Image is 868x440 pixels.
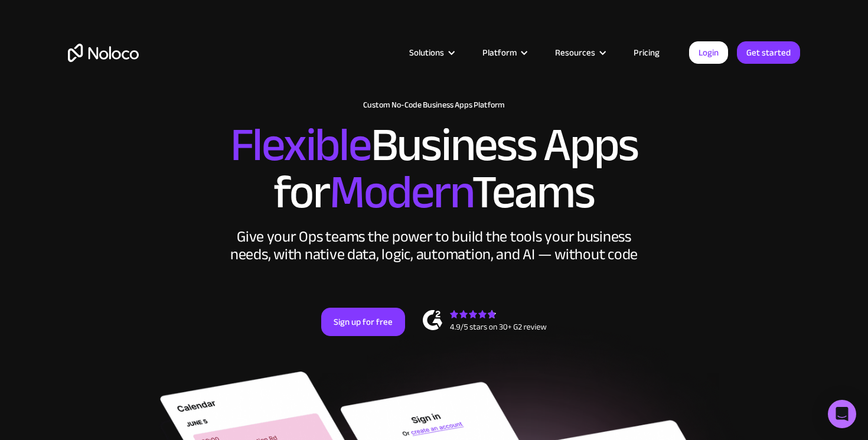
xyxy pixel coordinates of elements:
div: Give your Ops teams the power to build the tools your business needs, with native data, logic, au... [227,228,641,263]
div: Solutions [409,45,444,60]
a: Get started [737,41,800,64]
span: Modern [329,148,472,236]
a: Login [689,41,728,64]
div: Solutions [394,45,468,60]
div: Open Intercom Messenger [828,400,856,428]
div: Resources [540,45,619,60]
a: Sign up for free [321,308,405,336]
a: home [68,44,139,62]
span: Flexible [230,101,371,189]
a: Pricing [619,45,674,60]
div: Platform [482,45,517,60]
div: Resources [555,45,595,60]
h2: Business Apps for Teams [68,122,800,216]
div: Platform [468,45,540,60]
